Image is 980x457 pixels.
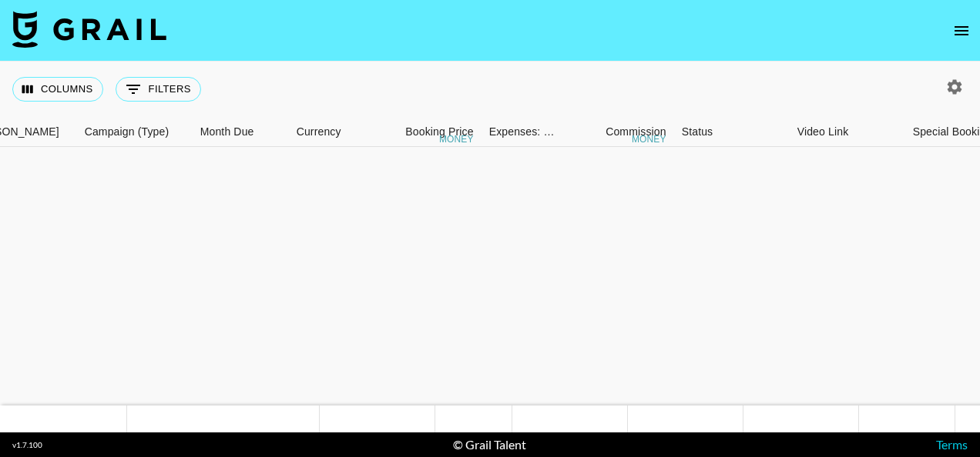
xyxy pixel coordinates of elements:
button: Show filters [116,77,201,102]
div: Currency [289,117,366,147]
div: Campaign (Type) [77,117,193,147]
div: money [439,135,474,144]
div: © Grail Talent [453,437,526,452]
button: open drawer [946,15,977,46]
div: Booking Price [405,117,473,147]
div: Expenses: Remove Commission? [482,117,559,147]
div: Video Link [790,117,905,147]
div: Month Due [193,117,289,147]
div: v 1.7.100 [12,440,42,450]
div: Month Due [200,117,254,147]
button: Select columns [12,77,103,102]
a: Terms [936,437,968,452]
div: Expenses: Remove Commission? [489,117,555,147]
div: money [632,135,666,144]
div: Status [682,117,713,147]
div: Video Link [797,117,849,147]
div: Campaign (Type) [85,117,169,147]
div: Status [674,117,790,147]
img: Grail Talent [12,11,166,48]
div: Currency [297,117,341,147]
div: Commission [606,117,666,147]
